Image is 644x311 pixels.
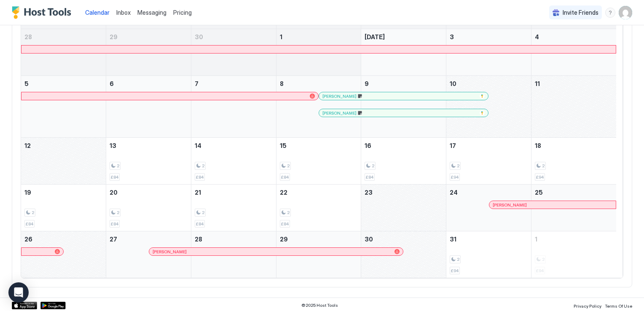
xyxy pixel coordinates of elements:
[195,189,201,196] span: 21
[361,138,446,153] a: October 16, 2025
[276,138,361,153] a: October 15, 2025
[450,33,454,40] span: 3
[361,231,446,247] a: October 30, 2025
[322,110,357,116] span: [PERSON_NAME]
[173,9,192,16] span: Pricing
[195,142,201,149] span: 14
[361,29,446,76] td: October 2, 2025
[106,76,191,91] a: October 6, 2025
[106,138,191,185] td: October 13, 2025
[276,231,361,247] a: October 29, 2025
[191,138,276,185] td: October 14, 2025
[202,210,204,215] span: 2
[191,76,276,91] a: October 7, 2025
[361,138,446,185] td: October 16, 2025
[106,231,191,247] a: October 27, 2025
[110,142,116,149] span: 13
[117,210,119,215] span: 2
[605,301,632,310] a: Terms Of Use
[117,163,119,169] span: 2
[24,142,31,149] span: 12
[493,202,612,208] div: [PERSON_NAME]
[365,236,373,243] span: 30
[116,9,131,16] span: Inbox
[361,231,446,278] td: October 30, 2025
[21,138,106,185] td: October 12, 2025
[322,110,485,116] div: [PERSON_NAME]
[451,268,459,273] span: £94
[196,221,204,227] span: £84
[195,236,202,243] span: 28
[191,185,276,200] a: October 21, 2025
[531,76,616,91] a: October 11, 2025
[531,138,616,153] a: October 18, 2025
[85,8,110,17] a: Calendar
[106,138,191,153] a: October 13, 2025
[531,29,616,76] td: October 4, 2025
[24,236,32,243] span: 26
[365,33,385,40] span: [DATE]
[450,236,456,243] span: 31
[153,249,187,255] span: [PERSON_NAME]
[450,189,458,196] span: 24
[191,231,276,278] td: October 28, 2025
[361,76,446,91] a: October 9, 2025
[619,6,632,19] div: User profile
[21,76,106,138] td: October 5, 2025
[85,9,110,16] span: Calendar
[110,236,117,243] span: 27
[24,80,29,87] span: 5
[191,138,276,153] a: October 14, 2025
[281,221,289,227] span: £84
[196,174,204,180] span: £84
[106,185,191,200] a: October 20, 2025
[531,185,616,200] a: October 25, 2025
[21,185,106,231] td: October 19, 2025
[21,231,106,278] td: October 26, 2025
[535,236,537,243] span: 1
[12,302,37,309] a: App Store
[605,8,615,18] div: menu
[366,174,373,180] span: £84
[361,76,446,138] td: October 9, 2025
[605,303,632,308] span: Terms Of Use
[287,210,290,215] span: 2
[106,185,191,231] td: October 20, 2025
[276,138,361,185] td: October 15, 2025
[21,76,106,91] a: October 5, 2025
[202,163,204,169] span: 2
[110,189,118,196] span: 20
[21,29,106,45] a: September 28, 2025
[8,282,29,303] div: Open Intercom Messenger
[361,185,446,231] td: October 23, 2025
[276,29,361,45] a: October 1, 2025
[191,76,276,138] td: October 7, 2025
[153,249,400,255] div: [PERSON_NAME]
[322,94,357,99] span: [PERSON_NAME]
[280,80,284,87] span: 8
[446,231,531,247] a: October 31, 2025
[106,29,191,45] a: September 29, 2025
[446,138,531,185] td: October 17, 2025
[446,76,531,138] td: October 10, 2025
[276,76,361,91] a: October 8, 2025
[531,76,616,138] td: October 11, 2025
[110,80,114,87] span: 6
[301,303,338,308] span: © 2025 Host Tools
[106,76,191,138] td: October 6, 2025
[535,80,540,87] span: 11
[191,29,276,45] a: September 30, 2025
[446,138,531,153] a: October 17, 2025
[24,189,31,196] span: 19
[281,174,289,180] span: £84
[111,174,118,180] span: £84
[116,8,131,17] a: Inbox
[276,231,361,278] td: October 29, 2025
[372,163,374,169] span: 2
[531,138,616,185] td: October 18, 2025
[493,202,527,208] span: [PERSON_NAME]
[276,76,361,138] td: October 8, 2025
[195,33,203,40] span: 30
[191,29,276,76] td: September 30, 2025
[457,163,459,169] span: 2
